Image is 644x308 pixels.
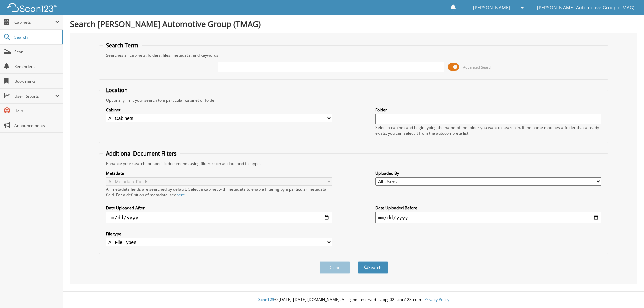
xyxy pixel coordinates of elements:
button: Clear [320,261,350,274]
span: Announcements [14,123,60,128]
label: Date Uploaded After [106,205,332,211]
a: Privacy Policy [424,297,449,302]
input: end [375,212,601,223]
div: Searches all cabinets, folders, files, metadata, and keywords [103,52,605,58]
span: Cabinets [14,19,55,25]
span: Help [14,108,60,114]
div: Enhance your search for specific documents using filters such as date and file type. [103,161,605,166]
span: User Reports [14,93,55,99]
label: Date Uploaded Before [375,205,601,211]
label: Folder [375,107,601,113]
label: Uploaded By [375,170,601,176]
label: File type [106,231,332,237]
span: Advanced Search [463,65,493,70]
legend: Location [103,86,131,94]
div: Select a cabinet and begin typing the name of the folder you want to search in. If the name match... [375,125,601,136]
a: here [176,192,185,198]
span: Search [14,34,59,40]
h1: Search [PERSON_NAME] Automotive Group (TMAG) [70,18,637,29]
button: Search [358,261,388,274]
span: Bookmarks [14,78,60,84]
div: All metadata fields are searched by default. Select a cabinet with metadata to enable filtering b... [106,186,332,198]
legend: Additional Document Filters [103,150,180,157]
span: [PERSON_NAME] [473,6,511,10]
div: © [DATE]-[DATE] [DOMAIN_NAME]. All rights reserved | appg02-scan123-com | [63,292,644,308]
label: Cabinet [106,107,332,113]
span: Scan [14,49,60,55]
legend: Search Term [103,42,142,49]
input: start [106,212,332,223]
div: Optionally limit your search to a particular cabinet or folder [103,97,605,103]
span: Reminders [14,64,60,69]
span: [PERSON_NAME] Automotive Group (TMAG) [537,6,634,10]
label: Metadata [106,170,332,176]
iframe: Chat Widget [610,276,644,308]
img: scan123-logo-white.svg [7,3,57,12]
span: Scan123 [258,297,274,302]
